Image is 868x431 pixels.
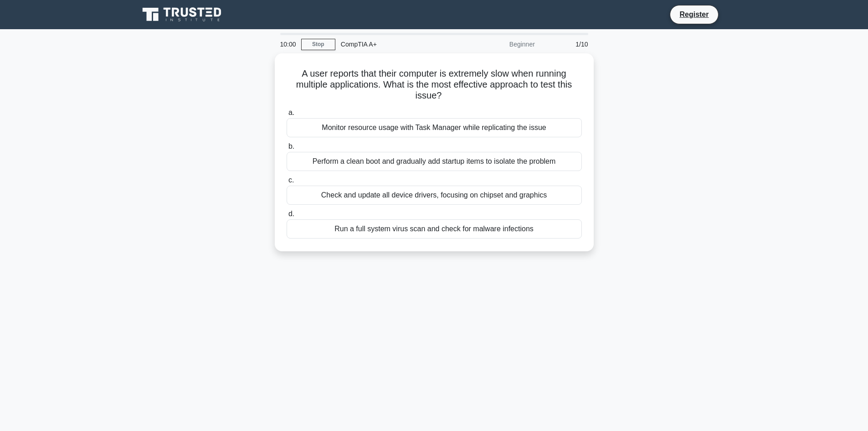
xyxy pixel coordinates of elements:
[287,186,582,205] div: Check and update all device drivers, focusing on chipset and graphics
[275,35,301,53] div: 10:00
[288,142,294,150] span: b.
[288,109,294,116] span: a.
[287,118,582,137] div: Monitor resource usage with Task Manager while replicating the issue
[335,35,461,53] div: CompTIA A+
[287,152,582,171] div: Perform a clean boot and gradually add startup items to isolate the problem
[540,35,594,53] div: 1/10
[288,176,294,184] span: c.
[461,35,540,53] div: Beginner
[674,9,714,20] a: Register
[287,219,582,239] div: Run a full system virus scan and check for malware infections
[288,210,294,218] span: d.
[301,39,335,50] a: Stop
[286,68,583,102] h5: A user reports that their computer is extremely slow when running multiple applications. What is ...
